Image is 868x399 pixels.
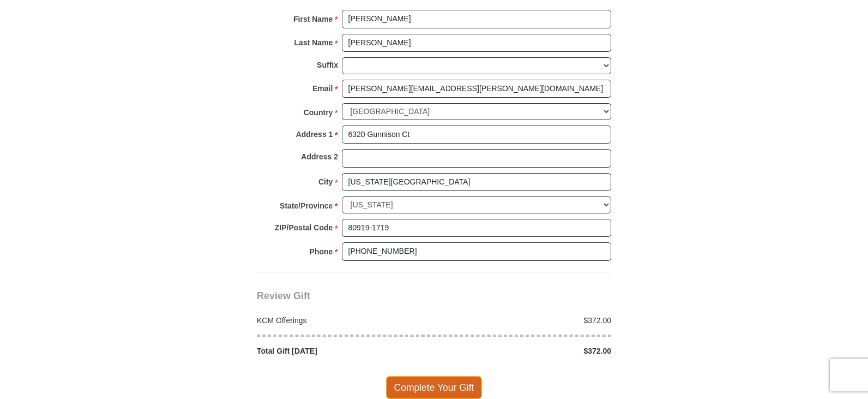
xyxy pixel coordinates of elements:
[386,376,483,399] span: Complete Your Gift
[251,346,435,356] div: Total Gift [DATE]
[275,220,333,235] strong: ZIP/Postal Code
[296,127,333,142] strong: Address 1
[304,105,333,120] strong: Country
[294,35,333,50] strong: Last Name
[312,81,333,96] strong: Email
[301,149,338,164] strong: Address 2
[434,315,617,326] div: $372.00
[434,346,617,356] div: $372.00
[280,198,333,213] strong: State/Province
[257,290,310,301] span: Review Gift
[310,244,333,259] strong: Phone
[251,315,435,326] div: KCM Offerings
[317,57,338,73] strong: Suffix
[318,174,333,189] strong: City
[293,11,333,27] strong: First Name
